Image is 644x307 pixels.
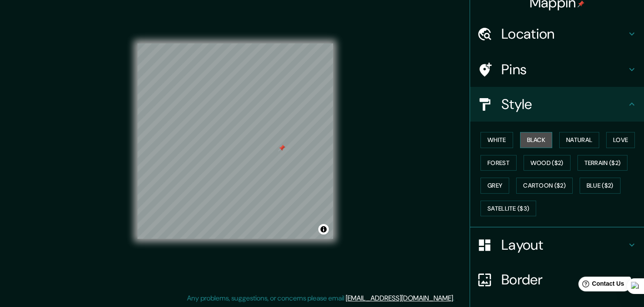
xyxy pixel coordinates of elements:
h4: Location [501,25,627,43]
img: pin-icon.png [577,0,584,7]
div: . [454,293,456,304]
a: [EMAIL_ADDRESS][DOMAIN_NAME] [346,294,453,303]
button: Cartoon ($2) [516,178,573,194]
canvas: Map [137,43,333,239]
div: Layout [470,228,644,262]
h4: Border [501,271,627,288]
button: Toggle attribution [318,224,329,234]
button: Terrain ($2) [577,155,628,171]
button: Grey [480,178,509,194]
button: Blue ($2) [580,178,621,194]
div: Border [470,262,644,297]
h4: Pins [501,61,627,78]
h4: Style [501,96,627,113]
h4: Layout [501,236,627,254]
div: Location [470,17,644,51]
button: Wood ($2) [524,155,571,171]
button: Natural [559,132,599,148]
div: Pins [470,52,644,87]
p: Any problems, suggestions, or concerns please email . [187,293,454,304]
button: Love [606,132,635,148]
div: . [456,293,457,304]
iframe: Help widget launcher [567,273,634,297]
button: Satellite ($3) [480,201,536,217]
button: Forest [480,155,517,171]
button: Black [520,132,553,148]
div: Style [470,87,644,122]
button: White [480,132,513,148]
